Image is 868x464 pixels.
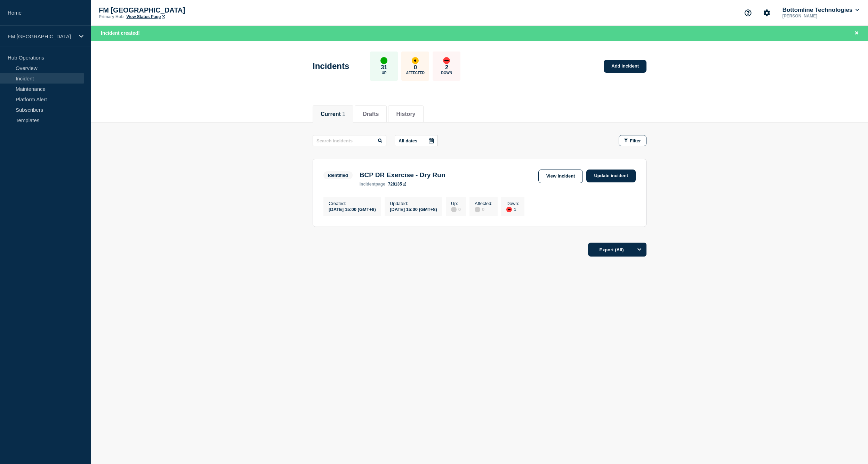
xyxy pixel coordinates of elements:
[538,170,583,183] a: View incident
[126,14,165,19] a: View Status Page
[443,57,450,64] div: down
[323,171,353,179] span: Identified
[445,64,448,71] p: 2
[506,206,519,212] div: 1
[8,33,74,39] p: FM [GEOGRAPHIC_DATA]
[380,57,387,64] div: up
[475,201,492,206] p: Affected :
[604,60,646,73] a: Add incident
[451,206,461,212] div: 0
[414,64,417,71] p: 0
[99,6,238,14] p: FM [GEOGRAPHIC_DATA]
[329,206,376,212] div: [DATE] 15:00 (GMT+8)
[506,201,519,206] p: Down :
[399,138,417,143] p: All dates
[395,135,438,146] button: All dates
[342,111,345,117] span: 1
[852,29,861,37] button: Close banner
[506,207,512,212] div: down
[588,243,646,257] button: Export (All)
[313,135,386,146] input: Search incidents
[388,182,406,187] a: 728135
[741,6,755,20] button: Support
[475,206,492,212] div: 0
[759,6,774,20] button: Account settings
[451,201,461,206] p: Up :
[781,14,853,18] p: [PERSON_NAME]
[441,71,452,75] p: Down
[619,135,646,146] button: Filter
[99,14,123,19] p: Primary Hub
[360,182,376,187] span: incident
[363,111,379,117] button: Drafts
[381,71,386,75] p: Up
[412,57,419,64] div: affected
[360,171,445,179] h3: BCP DR Exercise - Dry Run
[390,206,437,212] div: [DATE] 15:00 (GMT+8)
[406,71,425,75] p: Affected
[390,201,437,206] p: Updated :
[781,7,860,14] button: Bottomline Technologies
[360,182,385,187] p: page
[396,111,415,117] button: History
[475,207,480,212] div: disabled
[451,207,457,212] div: disabled
[329,201,376,206] p: Created :
[313,61,349,71] h1: Incidents
[633,243,646,257] button: Options
[630,138,641,143] span: Filter
[381,64,387,71] p: 31
[321,111,345,117] button: Current 1
[586,170,636,182] a: Update incident
[101,30,140,36] span: Incident created!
